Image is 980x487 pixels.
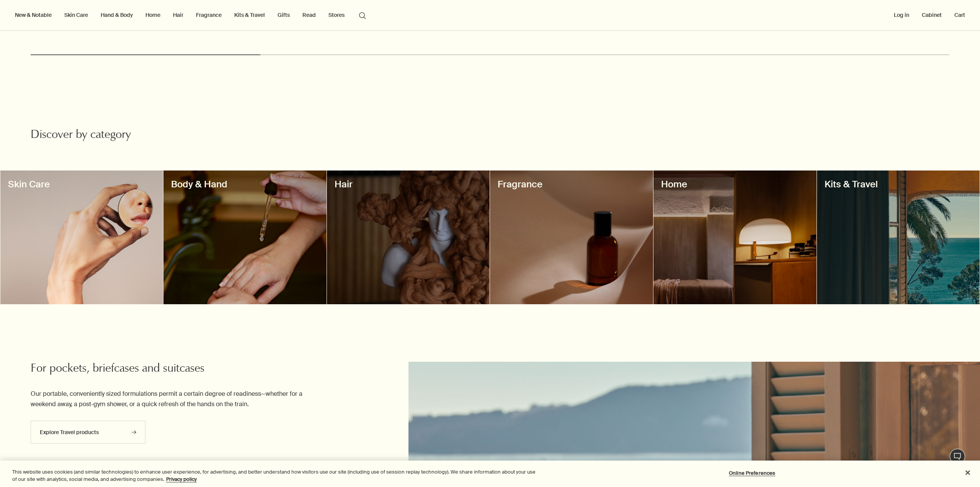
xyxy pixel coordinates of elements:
a: DecorativeBody & Hand [163,171,327,304]
button: Log in [892,10,911,20]
button: Cart [953,10,967,20]
a: Explore Travel products [31,421,145,444]
a: Cabinet [920,10,943,20]
a: DecorativeKits & Travel [817,171,980,304]
button: Online Preferences, Opens the preference center dialog [728,466,776,481]
a: Hand & Body [99,10,134,20]
a: DecorativeSkin Care [0,171,163,304]
a: Skin Care [63,10,90,20]
button: New & Notable [13,10,53,20]
p: Our portable, conveniently sized formulations permit a certain degree of readiness—whether for a ... [31,389,327,409]
a: DecorativeHair [327,171,490,304]
button: Stores [327,10,346,20]
a: Kits & Travel [233,10,266,20]
a: Home [144,10,162,20]
button: Close [959,464,976,481]
a: Hair [171,10,185,20]
a: DecorativeHome [653,171,817,304]
a: Read [301,10,317,20]
h3: Kits & Travel [825,178,972,190]
h3: Fragrance [498,178,645,190]
a: More information about your privacy, opens in a new tab [166,476,197,482]
button: Open search [356,8,369,22]
h3: Skin Care [8,178,156,190]
h2: For pockets, briefcases and suitcases [31,362,327,377]
h3: Body & Hand [171,178,319,190]
button: Live Assistance [950,449,965,464]
h3: Home [661,178,809,190]
h3: Hair [335,178,482,190]
a: Gifts [276,10,291,20]
div: This website uses cookies (and similar technologies) to enhance user experience, for advertising,... [12,468,539,483]
a: Fragrance [194,10,223,20]
h2: Discover by category [31,128,337,143]
a: DecorativeFragrance [490,171,653,304]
